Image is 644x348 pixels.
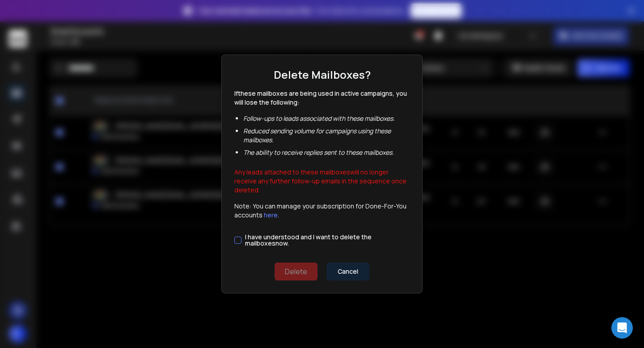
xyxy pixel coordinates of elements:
a: here [264,211,278,220]
li: Reduced sending volume for campaigns using these mailboxes . [243,127,410,144]
p: Note: You can manage your subscription for Done-For-You accounts . [234,202,410,220]
label: I have understood and I want to delete the mailbox es now. [245,234,410,246]
div: Open Intercom Messenger [611,317,633,339]
li: Follow-ups to leads associated with these mailboxes . [243,114,410,123]
h1: Delete Mailboxes? [274,68,371,82]
p: Any leads attached to these mailboxes will no longer receive any further follow-up emails in the ... [234,164,410,195]
li: The ability to receive replies sent to these mailboxes . [243,148,410,157]
p: If these mailboxes are being used in active campaigns, you will lose the following: [234,89,410,107]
